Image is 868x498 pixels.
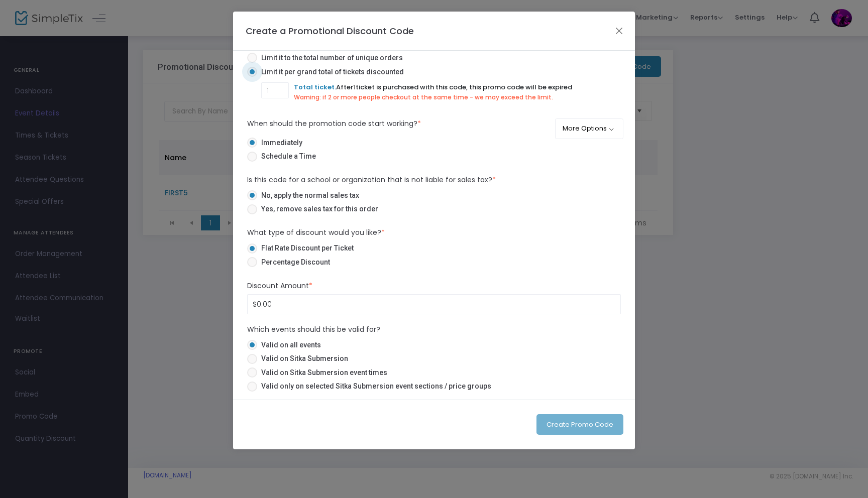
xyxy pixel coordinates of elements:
[247,281,312,291] label: Discount Amount
[257,367,387,378] span: Valid on Sitka Submersion event times
[257,204,378,214] span: Yes, remove sales tax for this order
[257,381,491,392] span: Valid only on selected Sitka Submersion event sections / price groups
[257,257,330,268] span: Percentage Discount
[257,151,316,162] span: Schedule a Time
[257,340,321,350] span: Valid on all events
[294,82,336,92] span: Total ticket.
[257,243,354,254] span: Flat Rate Discount per Ticket
[247,118,421,129] label: When should the promotion code start working?
[257,353,348,364] span: Valid on Sitka Submersion
[294,93,553,101] span: Warning: if 2 or more people checkout at the same time - we may exceed the limit.
[246,24,414,38] h4: Create a Promotional Discount Code
[353,82,356,92] span: 1
[555,118,624,139] button: More Options
[247,324,380,335] label: Which events should this be valid for?
[294,82,572,92] span: After ticket is purchased with this code, this promo code will be expired
[613,24,626,37] button: Close
[257,67,404,77] span: Limit it per grand total of tickets discounted
[247,227,385,238] label: What type of discount would you like?
[247,175,496,185] span: Is this code for a school or organization that is not liable for sales tax?
[257,53,403,63] span: Limit it to the total number of unique orders
[257,138,302,148] span: Immediately
[257,190,359,201] span: No, apply the normal sales tax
